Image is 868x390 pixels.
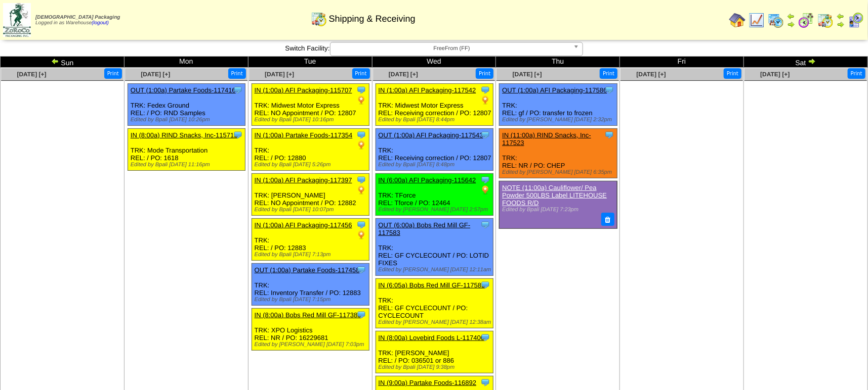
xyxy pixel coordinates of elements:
[848,68,865,79] button: Print
[335,42,569,55] span: FreeFrom (FF)
[379,267,493,273] div: Edited by [PERSON_NAME] [DATE] 12:11am
[502,207,612,213] div: Edited by Bpali [DATE] 7:23pm
[252,174,369,216] div: TRK: [PERSON_NAME] REL: NO Appointment / PO: 12882
[356,220,366,230] img: Tooltip
[379,117,493,123] div: Edited by Bpali [DATE] 8:44pm
[255,176,352,184] a: IN (1:00a) AFI Packaging-117397
[35,15,120,26] span: Logged in as Warehouse
[480,95,490,105] img: PO
[502,131,591,147] a: IN (11:00a) RIND Snacks, Inc-117523
[480,377,490,387] img: Tooltip
[502,86,607,94] a: OUT (1:00a) AFI Packaging-117586
[35,15,120,20] span: [DEMOGRAPHIC_DATA] Packaging
[92,20,109,26] a: (logout)
[255,252,369,258] div: Edited by Bpali [DATE] 7:13pm
[255,221,352,229] a: IN (1:00a) AFI Packaging-117456
[255,86,352,94] a: IN (1:00a) AFI Packaging-115707
[848,12,864,28] img: calendarcustomer.gif
[128,84,245,126] div: TRK: Fedex Ground REL: / PO: RND Samples
[255,311,361,319] a: IN (8:00a) Bobs Red Mill GF-117388
[17,71,46,78] a: [DATE] [+]
[379,281,485,289] a: IN (6:05a) Bobs Red Mill GF-117582
[233,130,243,140] img: Tooltip
[252,84,369,126] div: TRK: Midwest Motor Express REL: NO Appointment / PO: 12807
[480,185,490,195] img: PO
[837,20,845,28] img: arrowright.gif
[124,57,248,68] td: Mon
[255,266,360,274] a: OUT (1:00a) Partake Foods-117458
[352,68,370,79] button: Print
[500,129,617,178] div: TRK: REL: NR / PO: CHEP
[131,162,245,168] div: Edited by Bpali [DATE] 11:16pm
[255,297,369,303] div: Edited by Bpali [DATE] 7:15pm
[131,131,238,139] a: IN (8:00a) RIND Snacks, Inc-115712
[252,309,369,351] div: TRK: XPO Logistics REL: NR / PO: 16229681
[255,162,369,168] div: Edited by Bpali [DATE] 5:26pm
[356,310,366,320] img: Tooltip
[500,84,617,126] div: TRK: REL: gf / PO: transfer to frozen
[131,117,245,123] div: Edited by Bpali [DATE] 10:26pm
[724,68,741,79] button: Print
[808,57,816,65] img: arrowright.gif
[252,264,369,306] div: TRK: REL: Inventory Transfer / PO: 12883
[376,279,493,328] div: TRK: REL: GF CYCLECOUNT / PO: CYCLECOUNT
[502,169,616,175] div: Edited by [PERSON_NAME] [DATE] 6:35pm
[379,131,483,139] a: OUT (1:00a) AFI Packaging-117543
[379,176,476,184] a: IN (6:00a) AFI Packaging-115642
[255,117,369,123] div: Edited by Bpali [DATE] 10:16pm
[480,130,490,140] img: Tooltip
[604,85,614,95] img: Tooltip
[265,71,294,78] a: [DATE] [+]
[356,230,366,240] img: PO
[389,71,418,78] a: [DATE] [+]
[376,129,493,171] div: TRK: REL: Receiving correction / PO: 12807
[513,71,542,78] span: [DATE] [+]
[798,12,814,28] img: calendarblend.gif
[476,68,493,79] button: Print
[379,334,485,342] a: IN (8:00a) Lovebird Foods L-117406
[729,12,746,28] img: home.gif
[379,86,476,94] a: IN (1:00a) AFI Packaging-117542
[131,86,236,94] a: OUT (1:00a) Partake Foods-117416
[379,364,493,370] div: Edited by Bpali [DATE] 9:38pm
[744,57,868,68] td: Sat
[787,20,795,28] img: arrowright.gif
[372,57,496,68] td: Wed
[356,185,366,195] img: PO
[376,219,493,276] div: TRK: REL: GF CYCLECOUNT / PO: LOTID FIXES
[620,57,744,68] td: Fri
[255,342,369,348] div: Edited by [PERSON_NAME] [DATE] 7:03pm
[379,162,493,168] div: Edited by Bpali [DATE] 8:48pm
[228,68,246,79] button: Print
[329,14,416,24] span: Shipping & Receiving
[637,71,666,78] a: [DATE] [+]
[379,207,493,213] div: Edited by [PERSON_NAME] [DATE] 2:57pm
[248,57,372,68] td: Tue
[104,68,122,79] button: Print
[311,11,327,27] img: calendarinout.gif
[376,84,493,126] div: TRK: Midwest Motor Express REL: Receiving correction / PO: 12807
[356,140,366,150] img: PO
[356,95,366,105] img: PO
[768,12,784,28] img: calendarprod.gif
[502,117,616,123] div: Edited by [PERSON_NAME] [DATE] 2:32pm
[749,12,765,28] img: line_graph.gif
[255,207,369,213] div: Edited by Bpali [DATE] 10:07pm
[379,221,471,236] a: OUT (6:00a) Bobs Red Mill GF-117583
[760,71,790,78] a: [DATE] [+]
[141,71,170,78] a: [DATE] [+]
[817,12,834,28] img: calendarinout.gif
[356,130,366,140] img: Tooltip
[604,130,614,140] img: Tooltip
[480,175,490,185] img: Tooltip
[379,319,493,325] div: Edited by [PERSON_NAME] [DATE] 12:38am
[376,331,493,373] div: TRK: [PERSON_NAME] REL: / PO: 036501 or 886
[376,174,493,216] div: TRK: TForce REL: Tforce / PO: 12464
[252,129,369,171] div: TRK: REL: / PO: 12880
[1,57,125,68] td: Sun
